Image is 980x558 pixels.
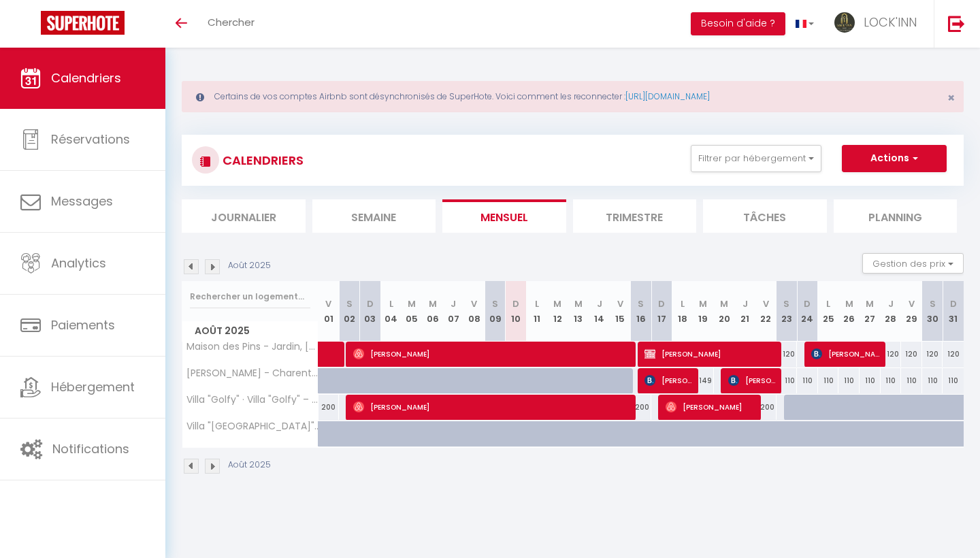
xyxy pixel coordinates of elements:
[547,281,568,342] th: 12
[625,91,710,102] a: [URL][DOMAIN_NAME]
[51,193,113,210] span: Messages
[922,281,943,342] th: 30
[312,199,436,233] li: Semaine
[797,368,818,393] div: 110
[651,281,672,342] th: 17
[389,297,393,310] abbr: L
[568,281,589,342] th: 13
[909,297,915,310] abbr: V
[930,297,936,310] abbr: S
[845,297,853,310] abbr: M
[681,297,685,310] abbr: L
[948,15,965,32] img: logout
[777,342,798,367] div: 120
[228,459,271,472] p: Août 2025
[842,145,947,172] button: Actions
[512,297,519,310] abbr: D
[763,297,769,310] abbr: V
[51,378,135,395] span: Hébergement
[402,281,423,342] th: 05
[464,281,485,342] th: 08
[881,281,902,342] th: 28
[943,281,964,342] th: 31
[755,281,777,342] th: 22
[691,12,785,35] button: Besoin d'aide ?
[184,395,321,405] span: Villa "Golfy" · Villa "Golfy" – Pinède, Golf & Évasion à [GEOGRAPHIC_DATA]
[901,342,922,367] div: 120
[408,297,416,310] abbr: M
[630,395,651,420] div: 200
[422,281,443,342] th: 06
[672,281,693,342] th: 18
[797,281,818,342] th: 24
[691,145,821,172] button: Filtrer par hébergement
[644,367,693,393] span: [PERSON_NAME]
[597,297,602,310] abbr: J
[492,297,498,310] abbr: S
[219,145,304,176] h3: CALENDRIERS
[826,297,830,310] abbr: L
[714,281,735,342] th: 20
[818,281,839,342] th: 25
[834,199,958,233] li: Planning
[693,368,714,393] div: 149
[353,341,634,367] span: [PERSON_NAME]
[658,297,665,310] abbr: D
[783,297,789,310] abbr: S
[838,368,860,393] div: 110
[325,297,331,310] abbr: V
[617,297,623,310] abbr: V
[644,341,778,367] span: [PERSON_NAME]
[51,131,130,148] span: Réservations
[184,368,321,378] span: [PERSON_NAME] - Charentaise de charme
[553,297,561,310] abbr: M
[888,297,894,310] abbr: J
[693,281,714,342] th: 19
[184,342,321,352] span: Maison des Pins - Jardin, [GEOGRAPHIC_DATA]
[526,281,547,342] th: 11
[228,259,271,272] p: Août 2025
[922,342,943,367] div: 120
[51,69,121,86] span: Calendriers
[947,89,955,106] span: ×
[506,281,527,342] th: 10
[943,342,964,367] div: 120
[818,368,839,393] div: 110
[443,281,464,342] th: 07
[728,367,777,393] span: [PERSON_NAME]
[451,297,456,310] abbr: J
[318,281,340,342] th: 01
[720,297,728,310] abbr: M
[51,316,115,333] span: Paiements
[755,395,777,420] div: 200
[353,394,634,420] span: [PERSON_NAME]
[318,395,340,420] div: 200
[190,284,310,309] input: Rechercher un logement...
[184,421,321,431] span: Villa "[GEOGRAPHIC_DATA]" – Jardin, [GEOGRAPHIC_DATA]
[777,368,798,393] div: 110
[777,281,798,342] th: 23
[881,342,902,367] div: 120
[804,297,811,310] abbr: D
[574,297,583,310] abbr: M
[41,11,125,35] img: Super Booking
[367,297,374,310] abbr: D
[666,394,757,420] span: [PERSON_NAME]
[901,281,922,342] th: 29
[811,341,881,367] span: [PERSON_NAME]
[535,297,539,310] abbr: L
[950,297,957,310] abbr: D
[860,368,881,393] div: 110
[922,368,943,393] div: 110
[485,281,506,342] th: 09
[864,14,917,31] span: LOCK'INN
[52,440,129,457] span: Notifications
[51,255,106,272] span: Analytics
[734,281,755,342] th: 21
[901,368,922,393] div: 110
[442,199,566,233] li: Mensuel
[742,297,748,310] abbr: J
[860,281,881,342] th: 27
[947,92,955,104] button: Close
[208,15,255,29] span: Chercher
